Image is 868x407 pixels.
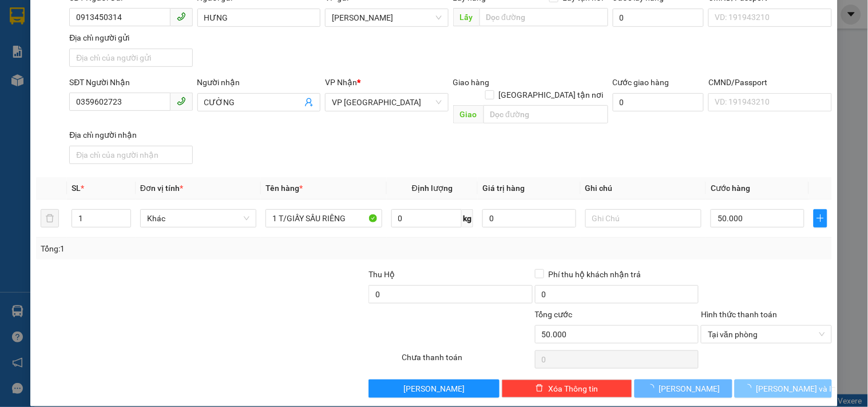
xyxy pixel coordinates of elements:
strong: 0901 933 179 [74,55,130,66]
span: plus [814,214,827,223]
button: delete [41,209,59,228]
span: [GEOGRAPHIC_DATA] tận nơi [494,89,608,101]
div: Người nhận [197,76,320,89]
input: Địa chỉ của người gửi [69,49,192,67]
span: loading [744,384,756,392]
button: [PERSON_NAME] [635,380,732,398]
span: Khác [147,210,249,227]
button: plus [814,209,827,228]
span: kg [462,209,473,228]
span: Phan Đình Phùng [332,9,441,26]
input: VD: Bàn, Ghế [265,209,382,228]
span: user-add [304,98,314,107]
span: loading [647,384,659,392]
span: delete [536,384,544,393]
strong: 0931 600 979 [7,32,62,54]
button: [PERSON_NAME] [368,380,499,398]
button: [PERSON_NAME] và In [735,380,832,398]
span: Thu Hộ [368,270,395,279]
span: Xóa Thông tin [548,382,598,395]
input: Ghi Chú [585,209,701,228]
span: [PERSON_NAME] và In [756,382,837,395]
input: Cước lấy hàng [613,9,704,27]
input: Địa chỉ của người nhận [69,146,192,164]
span: Định lượng [412,183,453,193]
span: Đơn vị tính [140,183,183,193]
span: SL [72,183,81,193]
span: Tên hàng [265,183,303,193]
span: phone [177,12,186,21]
input: 0 [482,209,576,228]
label: Cước giao hàng [613,78,669,87]
span: VP Sài Gòn [332,94,441,111]
span: Lấy [453,8,479,26]
label: Hình thức thanh toán [701,310,777,319]
strong: [PERSON_NAME]: [74,32,145,43]
span: Phí thu hộ khách nhận trả [544,268,646,281]
div: CMND/Passport [708,76,831,89]
div: Địa chỉ người nhận [69,129,192,141]
div: Địa chỉ người gửi [69,31,192,44]
strong: Sài Gòn: [7,32,42,43]
strong: 0901 936 968 [7,55,64,66]
span: [PERSON_NAME] [403,382,465,395]
span: VP Nhận [325,78,357,87]
div: SĐT Người Nhận [69,76,192,89]
strong: 0901 900 568 [74,32,166,54]
div: Tổng: 1 [41,242,336,255]
span: Giao [453,105,483,123]
input: Dọc đường [483,105,608,123]
span: Giá trị hàng [482,183,525,193]
span: Cước hàng [711,183,750,193]
div: Chưa thanh toán [401,351,533,371]
input: Cước giao hàng [613,93,704,111]
span: [PERSON_NAME] [659,382,720,395]
span: ĐỨC ĐẠT GIA LAI [31,11,142,27]
input: Dọc đường [479,8,608,26]
span: Tại văn phòng [708,326,825,343]
span: Giao hàng [453,78,490,87]
th: Ghi chú [581,177,706,199]
span: Tổng cước [535,310,573,319]
span: VP GỬI: [7,71,57,87]
button: deleteXóa Thông tin [502,380,632,398]
span: phone [177,97,186,106]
